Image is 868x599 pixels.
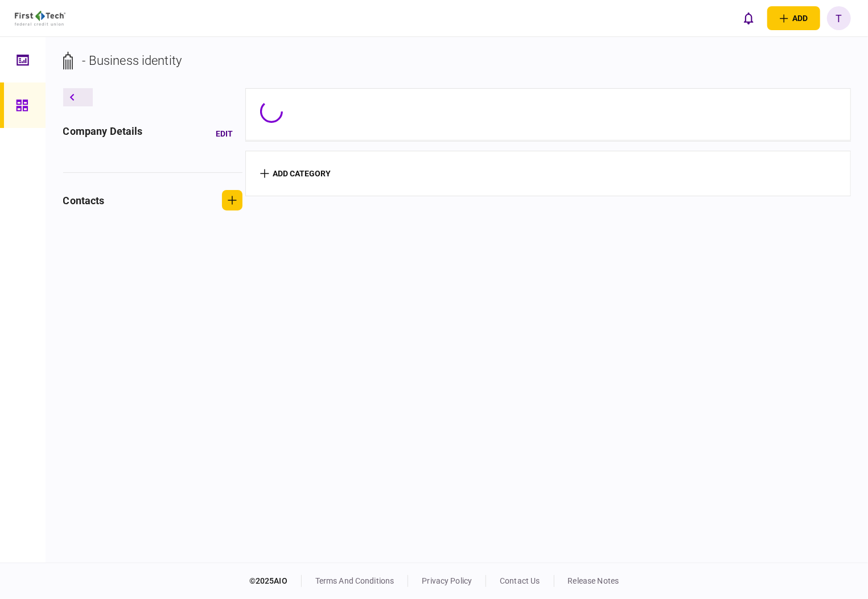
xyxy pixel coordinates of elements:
div: contacts [63,193,105,208]
a: terms and conditions [315,576,394,585]
button: add category [260,169,331,178]
div: company details [63,123,143,144]
a: release notes [568,576,619,585]
button: open adding identity options [767,6,820,30]
button: Edit [207,123,242,144]
div: © 2025 AIO [249,575,302,587]
div: - Business identity [83,51,182,70]
button: T [827,6,851,30]
a: privacy policy [422,576,472,585]
a: contact us [500,576,540,585]
button: open notifications list [737,6,760,30]
img: client company logo [15,11,65,26]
